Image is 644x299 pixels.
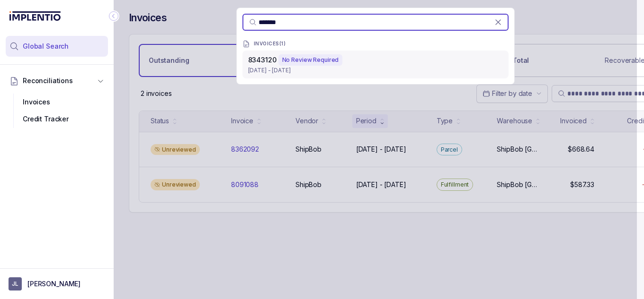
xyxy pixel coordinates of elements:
[27,279,80,289] p: [PERSON_NAME]
[23,76,73,85] span: Reconciliations
[254,41,286,47] p: INVOICES ( 1 )
[9,277,105,290] button: User initials[PERSON_NAME]
[108,10,119,22] div: Collapse Icon
[23,42,69,51] span: Global Search
[6,92,108,130] div: Reconciliations
[13,94,100,111] div: Invoices
[248,66,503,75] p: [DATE] - [DATE]
[13,111,100,128] div: Credit Tracker
[248,56,277,64] span: 8343120
[9,277,22,290] span: User initials
[6,70,108,91] button: Reconciliations
[278,54,343,66] div: No Review Required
